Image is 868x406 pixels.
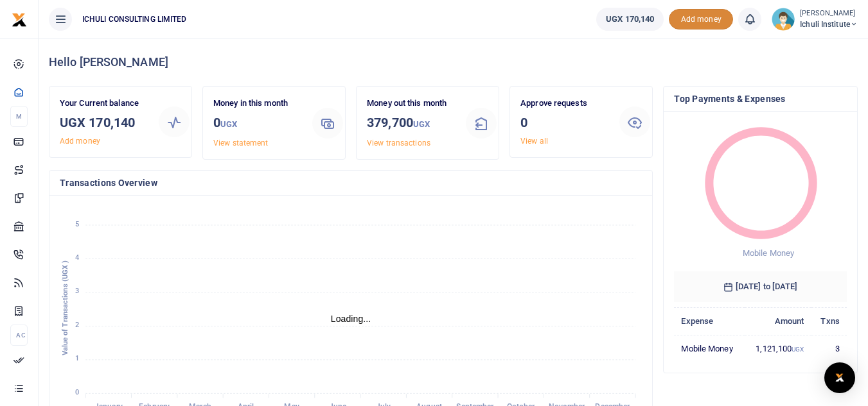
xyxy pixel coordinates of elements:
a: profile-user [PERSON_NAME] Ichuli Institute [772,8,858,31]
p: Money out this month [367,97,456,110]
tspan: 2 [75,321,79,329]
a: View transactions [367,139,430,148]
small: UGX [413,119,430,129]
tspan: 4 [75,253,79,262]
span: UGX 170,140 [606,13,654,26]
div: Open Intercom Messenger [824,362,855,393]
h3: 0 [213,113,302,134]
td: 3 [811,335,847,362]
small: UGX [220,119,237,129]
tspan: 5 [75,220,79,228]
h4: Transactions Overview [60,176,642,190]
li: Wallet ballance [591,8,669,31]
h6: [DATE] to [DATE] [674,271,847,302]
a: Add money [669,13,733,23]
small: [PERSON_NAME] [800,8,858,19]
p: Approve requests [520,97,609,110]
span: Ichuli Institute [800,19,858,30]
tspan: 1 [75,355,79,363]
tspan: 3 [75,287,79,296]
h3: 0 [520,113,609,132]
td: Mobile Money [674,335,744,362]
img: logo-small [12,12,27,28]
h3: UGX 170,140 [60,113,148,132]
h3: 379,700 [367,113,456,134]
h4: Hello [PERSON_NAME] [49,55,858,69]
p: Your Current balance [60,97,148,110]
th: Txns [811,307,847,335]
tspan: 0 [75,388,79,396]
th: Expense [674,307,744,335]
th: Amount [745,307,811,335]
a: logo-small logo-large logo-large [12,14,27,24]
li: Ac [10,325,28,346]
li: Toup your wallet [669,9,733,30]
span: Mobile Money [743,248,794,258]
text: Value of Transactions (UGX ) [61,260,69,356]
span: ICHULI CONSULTING LIMITED [77,13,192,25]
a: View statement [213,139,268,148]
li: M [10,106,28,127]
text: Loading... [331,314,371,324]
span: Add money [669,9,733,30]
td: 1,121,100 [745,335,811,362]
p: Money in this month [213,97,302,110]
a: View all [520,137,548,146]
a: UGX 170,140 [596,8,664,31]
small: UGX [792,346,804,353]
a: Add money [60,137,100,146]
img: profile-user [772,8,795,31]
h4: Top Payments & Expenses [674,92,847,106]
